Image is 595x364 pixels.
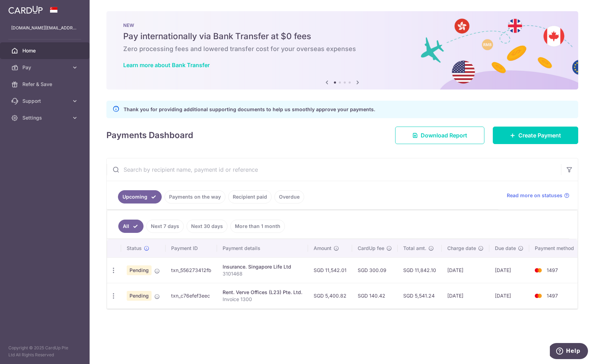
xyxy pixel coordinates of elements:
td: txn_c76efef3eec [166,283,217,308]
span: Settings [22,114,69,121]
a: More than 1 month [230,220,285,233]
span: Read more on statuses [507,192,562,199]
img: Bank Card [531,266,545,274]
a: Next 30 days [187,220,227,233]
span: Create Payment [518,131,561,140]
h6: Zero processing fees and lowered transfer cost for your overseas expenses [123,45,561,53]
td: [DATE] [489,283,529,308]
th: Payment method [529,239,582,257]
span: Charge date [447,245,476,252]
td: SGD 5,541.24 [398,283,442,308]
span: Download Report [421,131,467,140]
td: txn_556273412fb [166,257,217,283]
th: Payment details [217,239,308,257]
h4: Payments Dashboard [106,129,193,142]
td: SGD 300.09 [352,257,398,283]
td: SGD 11,842.10 [398,257,442,283]
p: 3101468 [223,270,302,277]
a: Payments on the way [164,190,225,204]
p: NEW [123,22,561,28]
p: Thank you for providing additional supporting documents to help us smoothly approve your payments. [124,105,375,114]
a: Read more on statuses [507,192,569,199]
span: Status [127,245,142,252]
span: 1497 [547,293,558,299]
td: [DATE] [442,283,489,308]
span: Total amt. [403,245,426,252]
td: SGD 140.42 [352,283,398,308]
div: Rent. Verve Offices (L23) Pte. Ltd. [223,289,302,296]
a: Learn more about Bank Transfer [123,62,210,69]
p: [DOMAIN_NAME][EMAIL_ADDRESS][DOMAIN_NAME] [11,24,78,31]
a: Overdue [274,190,304,204]
a: Recipient paid [228,190,272,204]
a: Upcoming [118,190,162,204]
span: Pending [127,291,152,301]
span: 1497 [547,267,558,273]
th: Payment ID [166,239,217,257]
div: Insurance. Singapore Life Ltd [223,263,302,270]
td: [DATE] [489,257,529,283]
td: SGD 5,400.82 [308,283,352,308]
td: [DATE] [442,257,489,283]
span: CardUp fee [358,245,384,252]
td: SGD 11,542.01 [308,257,352,283]
span: Pending [127,265,152,275]
a: Download Report [395,127,484,144]
a: Next 7 days [146,220,184,233]
span: Pay [22,64,69,71]
p: Invoice 1300 [223,296,302,303]
a: All [118,220,143,233]
iframe: Opens a widget where you can find more information [550,343,588,361]
span: Refer & Save [22,81,69,88]
h5: Pay internationally via Bank Transfer at $0 fees [123,31,561,42]
img: Bank transfer banner [106,11,578,90]
span: Home [22,47,69,54]
img: Bank Card [531,292,545,300]
span: Amount [314,245,331,252]
img: CardUp [8,6,43,14]
input: Search by recipient name, payment id or reference [107,158,561,181]
a: Create Payment [493,127,578,144]
span: Support [22,98,69,105]
span: Due date [495,245,516,252]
